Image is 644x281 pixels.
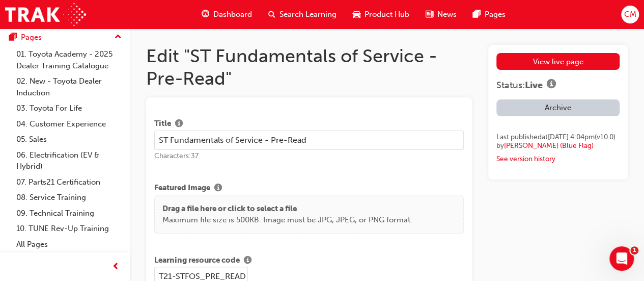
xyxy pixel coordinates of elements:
[154,151,199,160] span: Characters: 37
[112,261,120,273] span: prev-icon
[12,206,126,221] a: 09. Technical Training
[12,221,126,237] a: 10. TUNE Rev-Up Training
[21,32,42,43] div: Pages
[624,9,636,20] span: CM
[240,254,256,267] button: Show info
[12,46,126,73] a: 01. Toyota Academy - 2025 Dealer Training Catalogue
[426,8,433,21] span: news-icon
[154,195,464,234] div: Drag a file here or click to select a fileMaximum file size is 500KB. Image must be JPG, JPEG, or...
[154,131,464,150] input: e.g. Sales Fundamentals
[543,78,560,91] button: Show info
[175,120,183,129] span: info-icon
[202,8,209,21] span: guage-icon
[609,246,634,271] iframe: Intercom live chat
[12,147,126,174] a: 06. Electrification (EV & Hybrid)
[115,31,122,44] span: up-icon
[504,141,594,150] a: [PERSON_NAME] (Blue Flag)
[268,8,275,21] span: search-icon
[214,184,222,193] span: info-icon
[244,257,251,266] span: info-icon
[12,73,126,100] a: 02. New - Toyota Dealer Induction
[417,4,465,25] a: news-iconNews
[437,9,457,20] span: News
[496,155,555,163] a: See version history
[213,9,252,20] span: Dashboard
[5,3,86,26] img: Trak
[162,203,412,215] p: Drag a file here or click to select a file
[345,4,417,25] a: car-iconProduct Hub
[525,80,543,91] span: Live
[154,182,210,195] span: Featured Image
[621,6,639,23] button: CM
[162,214,412,226] p: Maximum file size is 500KB. Image must be JPG, JPEG, or PNG format.
[9,33,17,42] span: pages-icon
[496,99,620,116] button: Archive
[496,141,620,150] div: by
[4,28,126,47] button: Pages
[154,118,171,131] span: Title
[210,182,226,195] button: Show info
[146,45,472,89] h1: Edit "ST Fundamentals of Service - Pre-Read"
[154,254,240,267] span: Learning resource code
[496,133,620,142] div: Last published at [DATE] 4:04pm (v 10 . 0 )
[630,246,638,254] span: 1
[12,190,126,206] a: 08. Service Training
[279,9,337,20] span: Search Learning
[260,4,345,25] a: search-iconSearch Learning
[365,9,409,20] span: Product Hub
[547,80,556,91] span: info-icon
[12,174,126,190] a: 07. Parts21 Certification
[12,132,126,147] a: 05. Sales
[193,4,260,25] a: guage-iconDashboard
[171,118,187,131] button: Show info
[496,53,620,70] a: View live page
[353,8,360,21] span: car-icon
[12,237,126,252] a: All Pages
[12,100,126,116] a: 03. Toyota For Life
[485,9,506,20] span: Pages
[473,8,481,21] span: pages-icon
[496,78,620,91] div: Status:
[12,116,126,132] a: 04. Customer Experience
[465,4,514,25] a: pages-iconPages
